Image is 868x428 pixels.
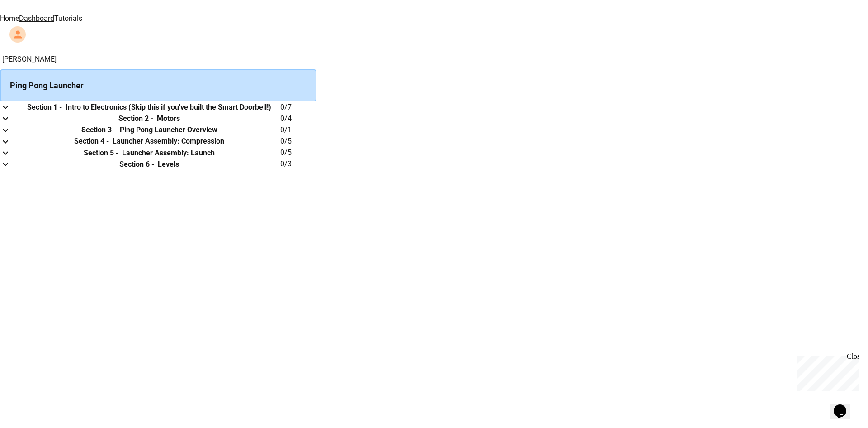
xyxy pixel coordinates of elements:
iframe: chat widget [830,392,859,419]
h6: Motors [157,113,180,124]
h6: Section 5 - [84,148,118,159]
a: Tutorials [54,14,82,23]
h6: Section 6 - [119,159,154,170]
h6: Levels [158,159,179,170]
iframe: chat widget [793,352,859,391]
a: Dashboard [19,14,54,23]
h6: 0 / 5 [280,136,316,147]
h6: 0 / 4 [280,113,316,124]
h6: [PERSON_NAME] [2,54,316,65]
h6: 0 / 1 [280,125,316,135]
h6: 0 / 7 [280,102,316,113]
h6: Section 2 - [118,113,153,124]
h6: Launcher Assembly: Launch [122,148,215,159]
h6: Ping Pong Launcher Overview [120,125,217,135]
h6: Section 3 - [81,125,116,135]
div: Chat with us now!Close [4,4,62,58]
h6: 0 / 3 [280,159,316,169]
h6: Intro to Electronics (Skip this if you've built the Smart Doorbell!) [66,102,271,113]
h6: Section 1 - [27,102,62,113]
h6: 0 / 5 [280,147,316,158]
h6: Launcher Assembly: Compression [113,136,224,147]
h6: Section 4 - [74,136,109,147]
